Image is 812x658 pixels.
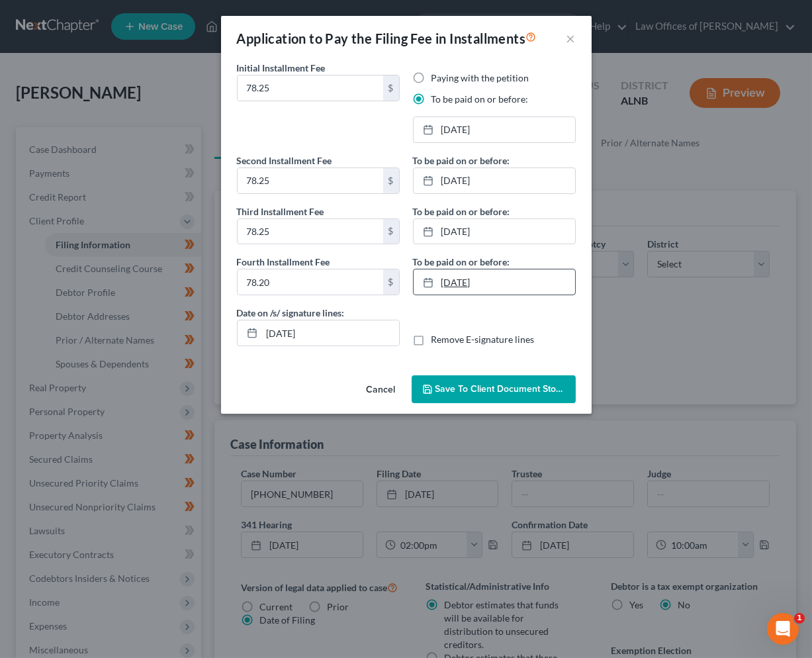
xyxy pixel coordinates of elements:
[238,75,383,101] input: 0.00
[412,375,576,403] button: Save to Client Document Storage
[414,117,575,142] a: [DATE]
[383,269,399,295] div: $
[238,168,383,193] input: 0.00
[431,93,529,106] label: To be paid on or before:
[237,205,324,218] label: Third Installment Fee
[262,320,399,346] input: MM/DD/YYYY
[431,333,535,346] label: Remove E-signature lines
[794,613,805,624] span: 1
[566,30,576,46] button: ×
[414,168,575,193] a: [DATE]
[413,205,510,218] label: To be paid on or before:
[414,219,575,244] a: [DATE]
[237,61,326,75] label: Initial Installment Fee
[237,255,330,269] label: Fourth Installment Fee
[435,383,576,395] span: Save to Client Document Storage
[237,154,332,167] label: Second Installment Fee
[414,269,575,295] a: [DATE]
[413,154,510,167] label: To be paid on or before:
[431,71,529,85] label: Paying with the petition
[767,613,799,645] iframe: Intercom live chat
[238,219,383,244] input: 0.00
[237,306,345,320] label: Date on /s/ signature lines:
[237,29,537,48] div: Application to Pay the Filing Fee in Installments
[383,168,399,193] div: $
[356,377,406,403] button: Cancel
[383,75,399,101] div: $
[238,269,383,295] input: 0.00
[413,255,510,269] label: To be paid on or before:
[383,219,399,244] div: $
